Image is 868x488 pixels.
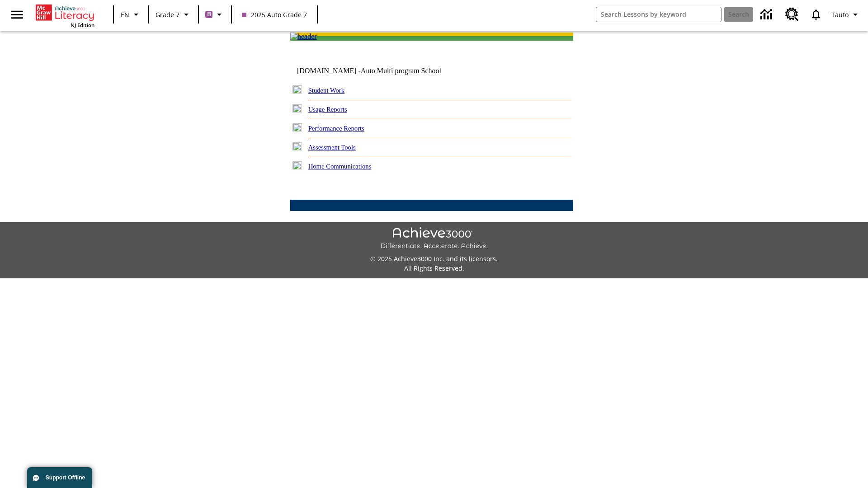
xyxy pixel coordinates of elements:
button: Boost Class color is purple. Change class color [202,6,228,23]
a: Student Work [308,87,344,94]
span: NJ Edition [71,22,94,28]
span: 2025 Auto Grade 7 [242,10,307,19]
td: [DOMAIN_NAME] - [297,67,463,75]
span: B [207,9,211,20]
input: search field [596,7,721,22]
a: Usage Reports [308,106,347,113]
span: Support Offline [46,474,85,481]
button: Language: EN, Select a language [117,6,146,23]
img: header [290,33,317,41]
button: Open side menu [4,1,30,28]
span: Tauto [831,10,849,19]
button: Grade: Grade 7, Select a grade [152,6,195,23]
a: Home Communications [308,163,372,170]
a: Assessment Tools [308,144,356,151]
nobr: Auto Multi program School [361,67,441,75]
img: Achieve3000 Differentiate Accelerate Achieve [380,227,488,250]
img: plus.gif [292,142,302,150]
button: Profile/Settings [828,6,864,23]
span: Grade 7 [156,10,179,19]
a: Performance Reports [308,125,364,132]
button: Support Offline [27,467,92,488]
img: plus.gif [292,123,302,131]
a: Resource Center, Will open in new tab [780,2,804,27]
img: plus.gif [292,104,302,113]
img: plus.gif [292,85,302,94]
span: EN [121,10,129,19]
a: Notifications [804,3,828,26]
div: Home [36,3,94,28]
img: plus.gif [292,161,302,169]
a: Data Center [755,2,780,27]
